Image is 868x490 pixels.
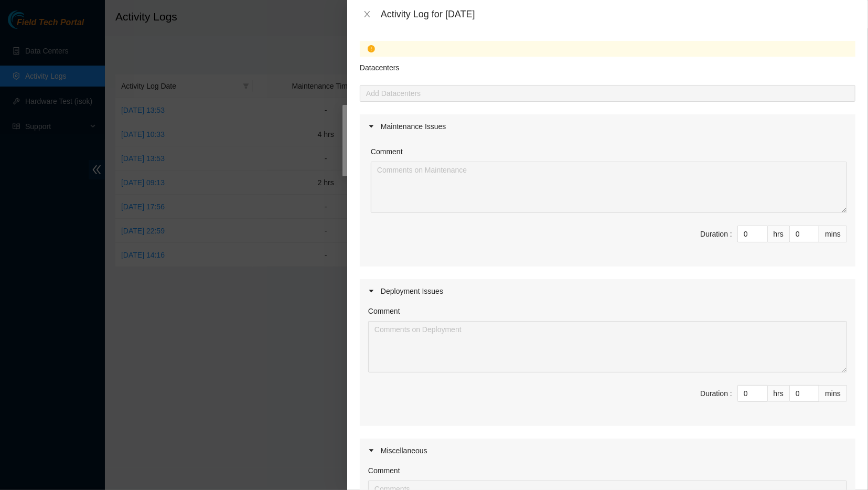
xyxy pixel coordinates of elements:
div: Deployment Issues [360,279,855,303]
div: Duration : [700,388,732,399]
div: mins [819,385,847,402]
div: Maintenance Issues [360,114,855,139]
label: Comment [368,305,400,317]
div: hrs [768,226,790,242]
label: Comment [371,146,403,157]
span: caret-right [368,448,374,454]
span: exclamation-circle [368,45,375,52]
button: Close [360,9,374,19]
textarea: Comment [368,321,847,372]
div: Duration : [700,228,732,240]
div: Miscellaneous [360,439,855,463]
div: Activity Log for [DATE] [381,8,855,20]
textarea: Comment [371,162,847,213]
p: Datacenters [360,57,399,73]
div: mins [819,226,847,242]
div: hrs [768,385,790,402]
label: Comment [368,465,400,476]
span: caret-right [368,288,374,294]
span: close [363,10,371,18]
span: caret-right [368,123,374,130]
